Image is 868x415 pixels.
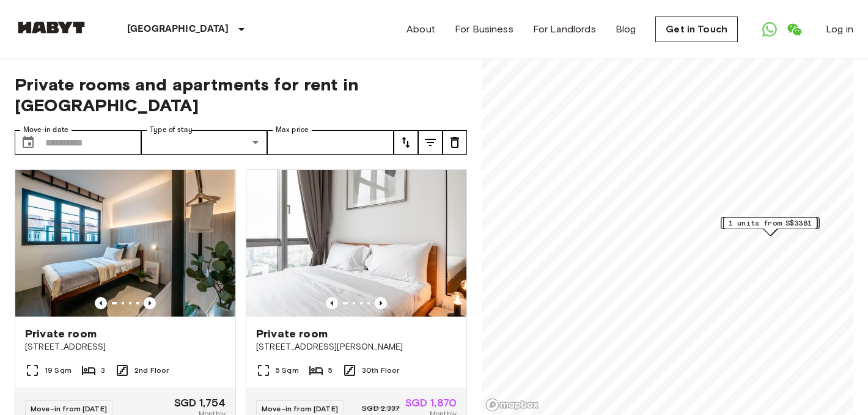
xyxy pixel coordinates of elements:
[655,17,738,42] a: Get in Touch
[455,22,513,37] a: For Business
[174,397,226,408] span: SGD 1,754
[276,125,309,135] label: Max price
[326,297,338,309] button: Previous image
[262,404,338,413] span: Move-in from [DATE]
[757,17,782,42] a: Open WhatsApp
[406,22,435,37] a: About
[723,217,817,236] div: Map marker
[729,218,812,229] span: 1 units from S$3381
[394,130,418,155] button: tune
[721,217,819,236] div: Map marker
[15,74,467,116] span: Private rooms and apartments for rent in [GEOGRAPHIC_DATA]
[405,397,457,408] span: SGD 1,870
[362,365,400,376] span: 30th Floor
[276,365,299,376] span: 5 Sqm
[782,17,806,42] a: Open WeChat
[375,297,387,309] button: Previous image
[25,341,226,353] span: [STREET_ADDRESS]
[533,22,596,37] a: For Landlords
[25,326,97,341] span: Private room
[826,22,853,37] a: Log in
[418,130,443,155] button: tune
[256,341,457,353] span: [STREET_ADDRESS][PERSON_NAME]
[23,125,68,135] label: Move-in date
[328,365,333,376] span: 5
[15,170,235,317] img: Marketing picture of unit SG-01-027-006-02
[101,365,105,376] span: 3
[134,365,169,376] span: 2nd Floor
[16,130,40,155] button: Choose date
[15,21,88,34] img: Habyt
[45,365,72,376] span: 19 Sqm
[485,398,539,412] a: Mapbox logo
[127,22,229,37] p: [GEOGRAPHIC_DATA]
[150,125,193,135] label: Type of stay
[95,297,107,309] button: Previous image
[144,297,156,309] button: Previous image
[616,22,636,37] a: Blog
[246,170,466,317] img: Marketing picture of unit SG-01-113-001-05
[31,404,107,413] span: Move-in from [DATE]
[362,403,400,414] span: SGD 2,337
[443,130,467,155] button: tune
[256,326,328,341] span: Private room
